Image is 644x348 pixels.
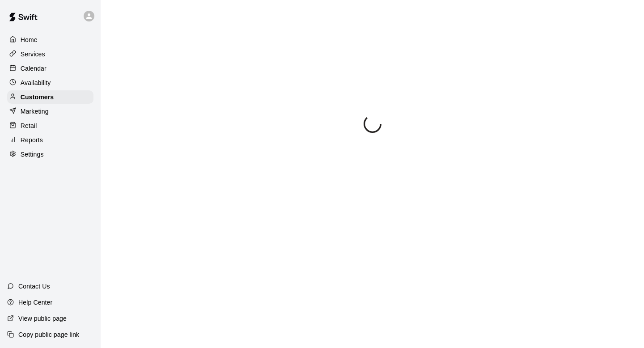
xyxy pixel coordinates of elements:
[21,107,49,116] p: Marketing
[21,64,47,73] p: Calendar
[21,78,51,87] p: Availability
[7,119,93,132] a: Retail
[7,90,93,104] a: Customers
[21,136,43,144] p: Reports
[21,150,44,159] p: Settings
[18,298,52,307] p: Help Center
[7,62,93,75] a: Calendar
[7,105,93,118] a: Marketing
[7,133,93,147] a: Reports
[21,50,45,59] p: Services
[7,47,93,61] a: Services
[7,148,93,161] a: Settings
[21,35,38,44] p: Home
[18,330,79,339] p: Copy public page link
[18,314,67,323] p: View public page
[21,121,37,130] p: Retail
[18,282,50,291] p: Contact Us
[7,33,93,47] a: Home
[21,93,54,102] p: Customers
[7,76,93,89] a: Availability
